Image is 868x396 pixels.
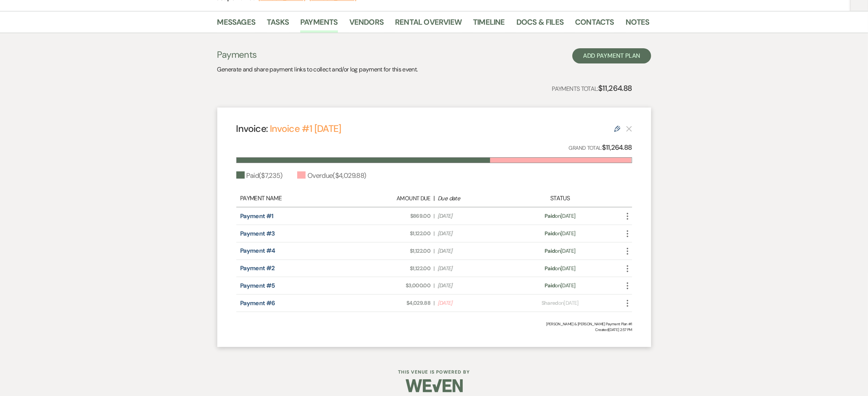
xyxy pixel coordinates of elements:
div: Status [511,194,608,203]
div: on [DATE] [511,212,608,220]
h4: Invoice: [236,122,341,135]
a: Payment #2 [240,264,275,272]
a: Messages [217,16,256,33]
span: $4,029.88 [360,299,430,307]
span: | [433,212,434,220]
span: [DATE] [438,265,508,272]
div: Paid ( $7,235 ) [236,171,283,181]
div: Payment Name [240,194,357,203]
div: [PERSON_NAME] & [PERSON_NAME] Payment Plan #1 [236,321,632,327]
button: Add Payment Plan [572,48,651,63]
a: Rental Overview [395,16,462,33]
a: Contacts [575,16,614,33]
div: Amount Due [360,194,430,203]
span: [DATE] [438,230,508,238]
span: Paid [545,230,555,237]
span: $3,000.00 [360,282,430,290]
span: $1,122.00 [360,265,430,272]
strong: $11,264.88 [602,143,632,152]
div: | [357,194,512,203]
span: Shared [542,299,558,306]
div: on [DATE] [511,247,608,255]
a: Notes [626,16,650,33]
span: $1,122.00 [360,247,430,255]
a: Vendors [349,16,384,33]
div: on [DATE] [511,282,608,290]
p: Grand Total: [569,142,632,153]
span: [DATE] [438,299,508,307]
span: Paid [545,212,555,219]
span: Paid [545,265,555,272]
a: Payment #5 [240,282,275,290]
div: Due date [438,194,508,203]
span: | [433,299,434,307]
a: Payments [300,16,338,33]
a: Docs & Files [516,16,564,33]
a: Tasks [267,16,289,33]
span: Paid [545,247,555,254]
span: Created: [DATE] 2:57 PM [236,327,632,333]
h3: Payments [217,48,418,61]
a: Timeline [473,16,505,33]
div: Overdue ( $4,029.88 ) [297,171,366,181]
span: $869.00 [360,212,430,220]
a: Payment #4 [240,247,275,255]
p: Payments Total: [552,82,632,94]
div: on [DATE] [511,230,608,238]
span: Paid [545,282,555,289]
span: | [433,247,434,255]
div: on [DATE] [511,299,608,307]
p: Generate and share payment links to collect and/or log payment for this event. [217,65,418,74]
span: [DATE] [438,282,508,290]
span: $1,122.00 [360,230,430,238]
span: | [433,230,434,238]
span: | [433,282,434,290]
strong: $11,264.88 [598,83,632,93]
span: [DATE] [438,247,508,255]
a: Payment #1 [240,212,274,220]
a: Payment #3 [240,230,275,238]
div: on [DATE] [511,265,608,272]
span: [DATE] [438,212,508,220]
button: This payment plan cannot be deleted because it contains links that have been paid through Weven’s... [626,125,632,132]
a: Payment #6 [240,299,275,307]
a: Invoice #1 [DATE] [270,122,341,135]
span: | [433,265,434,272]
